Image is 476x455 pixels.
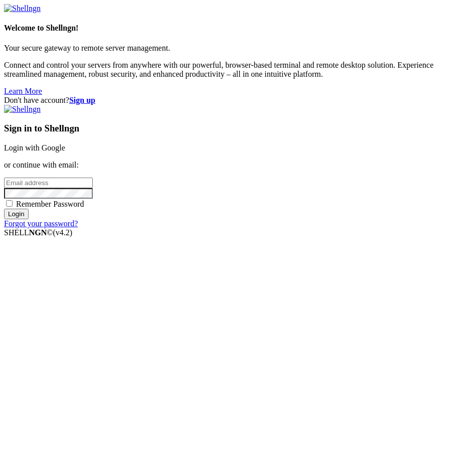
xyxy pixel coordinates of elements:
p: or continue with email: [4,161,472,170]
input: Email address [4,178,93,188]
a: Login with Google [4,143,65,152]
span: SHELL © [4,228,72,237]
div: Don't have account? [4,96,472,105]
span: 4.2.0 [53,228,73,237]
img: Shellngn [4,4,41,13]
p: Connect and control your servers from anywhere with our powerful, browser-based terminal and remo... [4,61,472,79]
span: Remember Password [16,200,84,208]
b: NGN [29,228,47,237]
a: Learn More [4,87,42,95]
p: Your secure gateway to remote server management. [4,44,472,53]
a: Forgot your password? [4,219,78,228]
input: Remember Password [6,200,13,207]
a: Sign up [69,96,95,104]
h3: Sign in to Shellngn [4,123,472,134]
input: Login [4,209,29,219]
h4: Welcome to Shellngn! [4,24,472,33]
img: Shellngn [4,105,41,114]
